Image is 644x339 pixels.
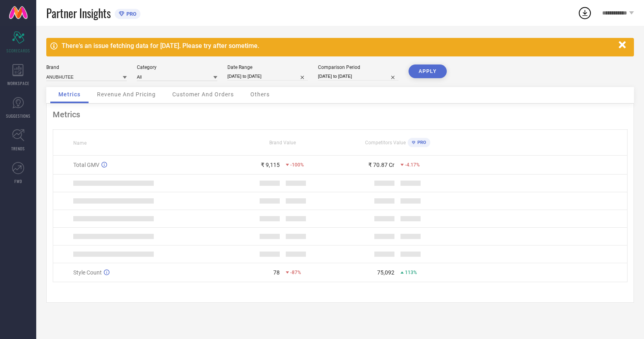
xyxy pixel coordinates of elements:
[290,162,304,168] span: -100%
[227,64,308,70] div: Date Range
[578,6,592,20] div: Open download list
[58,91,80,98] span: Metrics
[73,140,87,146] span: Name
[377,269,394,276] div: 75,092
[250,91,270,98] span: Others
[172,91,234,98] span: Customer And Orders
[7,80,29,86] span: WORKSPACE
[124,11,136,17] span: PRO
[46,5,111,21] span: Partner Insights
[62,42,615,50] div: There's an issue fetching data for [DATE]. Please try after sometime.
[137,64,217,70] div: Category
[53,110,627,119] div: Metrics
[227,72,308,81] input: Select date range
[365,140,406,146] span: Competitors Value
[73,162,99,168] span: Total GMV
[273,269,280,276] div: 78
[290,270,301,275] span: -87%
[6,113,31,119] span: SUGGESTIONS
[97,91,156,98] span: Revenue And Pricing
[73,269,102,276] span: Style Count
[269,140,296,146] span: Brand Value
[318,64,398,70] div: Comparison Period
[368,162,394,168] div: ₹ 70.87 Cr
[405,270,417,275] span: 113%
[6,48,30,54] span: SCORECARDS
[46,64,127,70] div: Brand
[405,162,420,168] span: -4.17%
[415,140,426,145] span: PRO
[11,146,25,152] span: TRENDS
[261,162,280,168] div: ₹ 9,115
[14,178,22,184] span: FWD
[409,64,447,78] button: APPLY
[318,72,398,81] input: Select comparison period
